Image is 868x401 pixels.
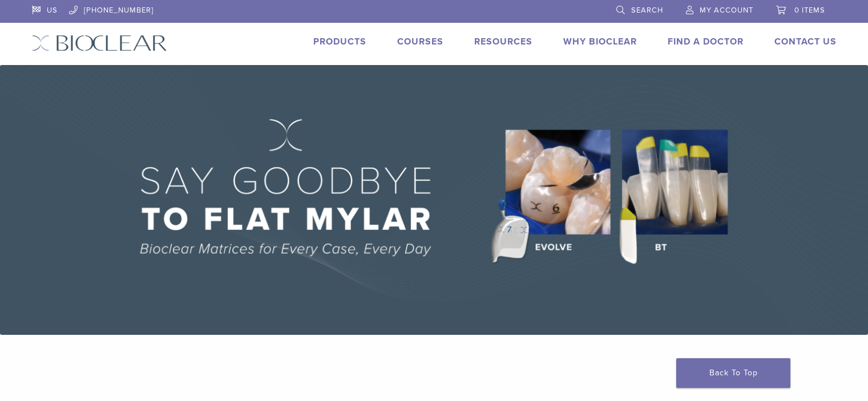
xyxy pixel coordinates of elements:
a: Contact Us [774,36,837,47]
a: Resources [474,36,532,47]
span: Search [631,6,663,15]
a: Back To Top [676,358,790,388]
a: Find A Doctor [668,36,744,47]
span: My Account [700,6,753,15]
a: Why Bioclear [563,36,637,47]
span: 0 items [794,6,825,15]
a: Courses [397,36,443,47]
img: Bioclear [32,35,167,51]
a: Products [313,36,366,47]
